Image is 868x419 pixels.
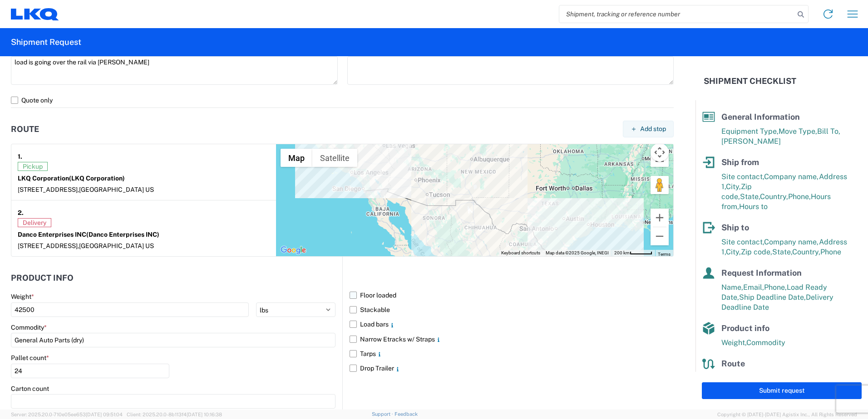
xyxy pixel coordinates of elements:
span: Request Information [721,268,802,278]
span: Client: 2025.20.0-8b113f4 [127,412,222,417]
span: Ship to [721,223,749,232]
span: [STREET_ADDRESS], [18,242,79,249]
span: [DATE] 10:16:38 [187,412,222,417]
span: 200 km [614,250,630,255]
label: Load bars [350,317,674,331]
span: Map data ©2025 Google, INEGI [546,250,609,255]
span: Country, [792,248,820,256]
a: Feedback [395,411,418,417]
a: Support [372,411,395,417]
span: Phone, [764,283,787,292]
span: (LKQ Corporation) [69,175,125,182]
span: Product info [721,323,769,333]
button: Add stop [623,121,674,137]
button: Keyboard shortcuts [501,250,540,256]
label: Pallet count [11,354,49,362]
button: Map camera controls [651,143,669,161]
span: (Danco Enterprises INC) [86,231,159,238]
span: [PERSON_NAME] [721,137,781,146]
span: Commodity [746,338,785,347]
h2: Shipment Request [11,37,81,48]
span: Delivery [18,218,51,227]
h2: Shipment Checklist [704,76,796,87]
h2: Product Info [11,273,74,283]
strong: 1. [18,151,22,162]
span: General Information [721,112,800,122]
button: Show satellite imagery [312,149,357,167]
button: Map Scale: 200 km per 46 pixels [612,250,655,256]
label: Narrow Etracks w/ Straps [350,332,674,346]
label: Weight [11,292,34,301]
span: Country, [760,192,788,201]
span: Site contact, [721,172,764,181]
span: State, [740,192,760,201]
label: Tarps [350,346,674,361]
img: Google [278,244,308,256]
button: Zoom out [651,227,669,245]
span: Ship Deadline Date, [739,293,806,302]
span: Move Type, [779,127,817,136]
label: Commodity [11,323,47,331]
button: Show street map [281,149,312,167]
span: Add stop [640,125,666,133]
span: Phone, [788,192,811,201]
span: Copyright © [DATE]-[DATE] Agistix Inc., All Rights Reserved [717,410,857,419]
strong: Danco Enterprises INC [18,231,159,238]
span: City, [726,182,741,191]
input: Shipment, tracking or reference number [559,5,794,23]
span: [STREET_ADDRESS], [18,186,79,193]
a: Open this area in Google Maps (opens a new window) [278,244,308,256]
span: Hours to [739,202,768,211]
span: Email, [743,283,764,292]
span: City, [726,248,741,256]
strong: 2. [18,207,24,218]
span: [DATE] 09:51:04 [86,412,123,417]
h2: Route [11,125,39,134]
button: Zoom in [651,209,669,227]
span: [GEOGRAPHIC_DATA] US [79,186,154,193]
span: Bill To, [817,127,840,136]
span: Route [721,359,745,368]
button: Drag Pegman onto the map to open Street View [651,176,669,194]
span: State, [772,248,792,256]
label: Stackable [350,302,674,317]
span: Equipment Type, [721,127,779,136]
span: Zip code, [741,248,772,256]
label: Quote only [11,93,674,107]
label: Carton count [11,385,49,393]
a: Terms [658,252,671,257]
span: Company name, [764,172,819,181]
label: Floor loaded [350,288,674,302]
span: Weight, [721,338,746,347]
span: Pickup [18,162,48,171]
span: Name, [721,283,743,292]
span: Server: 2025.20.0-710e05ee653 [11,412,123,417]
label: Drop Trailer [350,361,674,375]
strong: LKQ Corporation [18,175,125,182]
span: Site contact, [721,238,764,246]
button: Submit request [702,382,862,399]
span: Company name, [764,238,819,246]
span: Ship from [721,157,759,167]
span: Phone [820,248,841,256]
span: [GEOGRAPHIC_DATA] US [79,242,154,249]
